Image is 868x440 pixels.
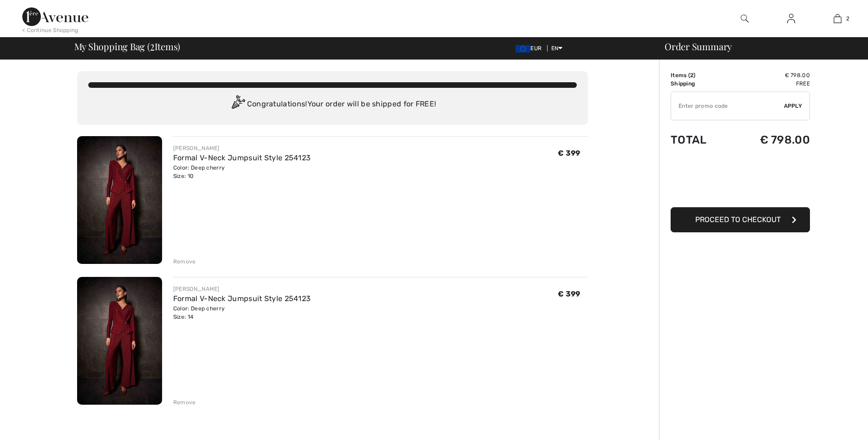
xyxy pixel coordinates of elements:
[551,45,563,52] span: EN
[695,215,781,224] span: Proceed to Checkout
[671,207,810,232] button: Proceed to Checkout
[671,79,729,88] td: Shipping
[834,13,842,24] img: My Bag
[516,45,545,52] span: EUR
[173,153,311,162] a: Formal V-Neck Jumpsuit Style 254123
[173,304,311,321] div: Color: Deep cherry Size: 14
[22,7,88,26] img: 1ère Avenue
[671,92,784,120] input: Promo code
[173,257,196,266] div: Remove
[729,124,810,156] td: € 798.00
[558,149,581,158] span: € 399
[22,26,78,34] div: < Continue Shopping
[74,42,181,51] span: My Shopping Bag ( Items)
[150,39,155,52] span: 2
[77,136,162,264] img: Formal V-Neck Jumpsuit Style 254123
[671,156,810,204] iframe: PayPal
[815,13,860,24] a: 2
[787,13,795,24] img: My Info
[173,398,196,407] div: Remove
[558,289,581,298] span: € 399
[173,144,311,152] div: [PERSON_NAME]
[228,95,247,114] img: Congratulation2.svg
[846,14,849,23] span: 2
[88,95,577,114] div: Congratulations! Your order will be shipped for FREE!
[671,124,729,156] td: Total
[729,71,810,79] td: € 798.00
[729,79,810,88] td: Free
[173,294,311,303] a: Formal V-Neck Jumpsuit Style 254123
[780,13,803,25] a: Sign In
[671,71,729,79] td: Items ( )
[173,285,311,293] div: [PERSON_NAME]
[690,72,693,79] span: 2
[741,13,749,24] img: search the website
[173,164,311,180] div: Color: Deep cherry Size: 10
[516,45,530,53] img: Euro
[77,277,162,405] img: Formal V-Neck Jumpsuit Style 254123
[784,102,803,110] span: Apply
[653,42,862,51] div: Order Summary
